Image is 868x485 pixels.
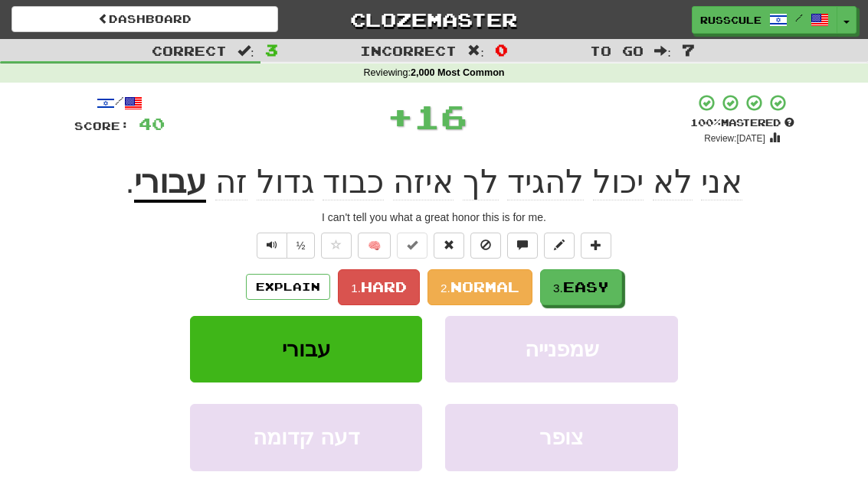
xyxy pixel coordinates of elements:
span: 7 [682,41,695,59]
button: Reset to 0% Mastered (alt+r) [434,233,464,259]
span: עבורי [282,337,331,361]
div: Text-to-speech controls [254,233,316,259]
small: Review: [DATE] [704,133,765,144]
button: 1.Hard [338,269,420,305]
button: Add to collection (alt+a) [581,233,611,259]
button: 3.Easy [540,269,622,305]
button: Play sentence audio (ctl+space) [257,233,287,259]
span: שמפנייה [525,337,599,361]
span: / [795,12,803,23]
span: להגיד [507,164,584,200]
span: Hard [361,278,407,295]
span: 0 [495,41,508,59]
span: Normal [450,278,519,295]
span: גדול [257,164,314,200]
a: Clozemaster [301,6,568,33]
a: russcule / [692,6,837,34]
span: Easy [563,278,609,295]
span: 40 [139,114,165,133]
div: / [74,93,165,112]
span: זה [215,164,247,200]
span: : [654,44,671,57]
button: Ignore sentence (alt+i) [470,233,501,259]
span: יכול [593,164,644,200]
span: 3 [265,41,278,59]
button: Favorite sentence (alt+f) [321,233,352,259]
button: עבורי [190,316,422,382]
button: Edit sentence (alt+d) [544,233,575,259]
span: russcule [700,13,762,27]
button: דעה קדומה [190,404,422,470]
button: שמפנייה [445,316,677,382]
span: Score: [74,119,129,132]
div: Mastered [690,116,794,130]
u: עבורי [134,164,206,203]
span: 16 [414,97,467,135]
span: צופר [539,425,584,449]
span: + [387,93,414,139]
span: Correct [152,43,227,58]
a: Dashboard [11,6,278,32]
button: Set this sentence to 100% Mastered (alt+m) [397,233,427,259]
button: ½ [287,233,316,259]
button: צופר [445,404,677,470]
span: : [467,44,484,57]
span: דעה קדומה [253,425,359,449]
span: לך [463,164,499,200]
small: 1. [351,282,361,295]
button: 🧠 [358,233,391,259]
span: כבוד [323,164,384,200]
span: לא [653,164,693,200]
strong: 2,000 Most Common [411,67,504,78]
button: 2.Normal [427,269,532,305]
span: איזה [393,164,454,200]
button: Discuss sentence (alt+u) [507,233,538,259]
span: To go [590,43,644,58]
span: Incorrect [360,43,457,58]
button: Explain [246,274,330,300]
span: : [237,44,254,57]
span: 100 % [690,116,721,129]
div: I can't tell you what a great honor this is for me. [74,210,794,225]
small: 3. [553,282,563,295]
small: 2. [441,282,450,295]
span: אני [701,164,742,200]
span: . [126,164,135,200]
